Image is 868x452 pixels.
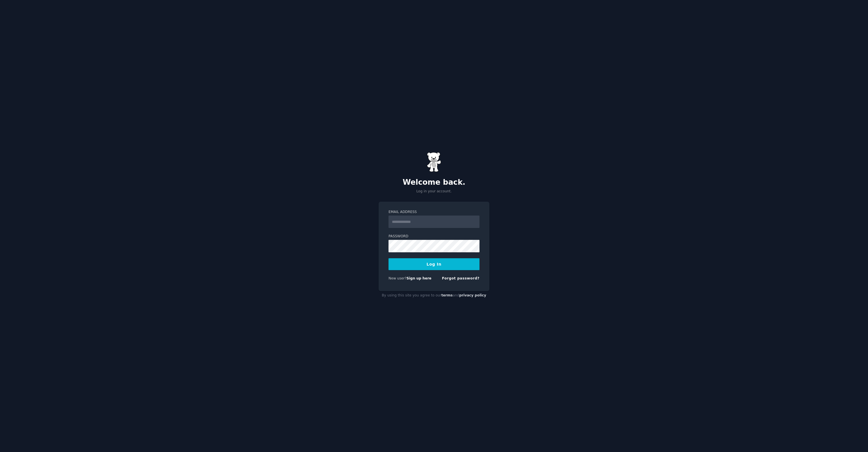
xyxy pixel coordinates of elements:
a: Sign up here [407,276,431,280]
a: terms [441,293,453,297]
label: Password [389,234,479,239]
a: Forgot password? [442,276,479,280]
div: By using this site you agree to our and [379,291,489,300]
span: New user? [389,276,407,280]
p: Log in your account. [379,189,489,194]
img: Gummy Bear [427,152,441,172]
h2: Welcome back. [379,178,489,187]
button: Log In [389,258,479,270]
label: Email Address [389,210,479,215]
a: privacy policy [459,293,486,297]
